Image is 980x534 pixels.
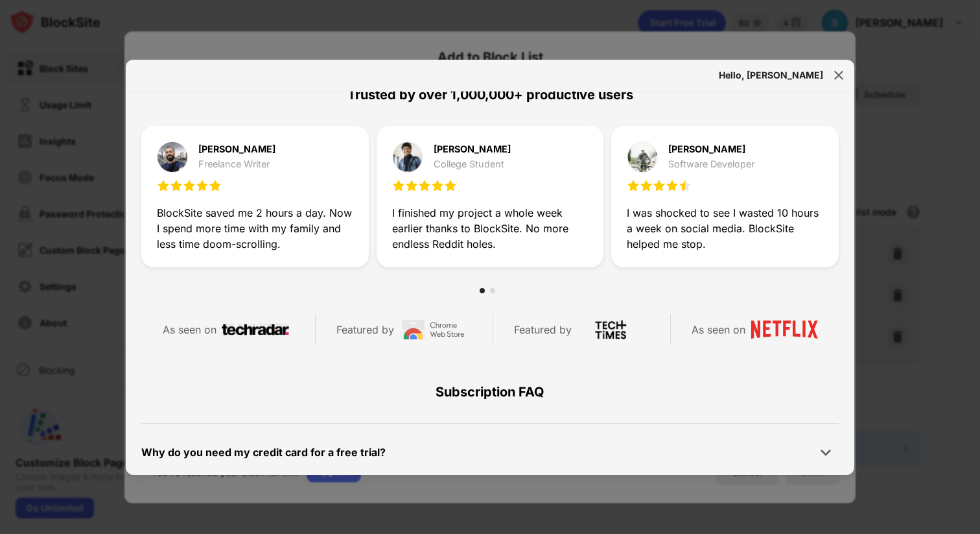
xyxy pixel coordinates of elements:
[209,179,222,192] img: star
[668,159,754,169] div: Software Developer
[196,179,209,192] img: star
[751,320,818,339] img: netflix-logo
[141,361,839,423] div: Subscription FAQ
[170,179,183,192] img: star
[434,159,511,169] div: College Student
[418,179,431,192] img: star
[679,179,692,192] img: star
[183,179,196,192] img: star
[692,321,745,339] div: As seen on
[627,205,823,252] div: I was shocked to see I wasted 10 hours a week on social media. BlockSite helped me stop.
[405,179,418,192] img: star
[399,320,467,339] img: chrome-web-store-logo
[627,141,658,173] img: testimonial-purchase-3.jpg
[336,321,394,339] div: Featured by
[514,321,572,339] div: Featured by
[392,205,589,252] div: I finished my project a whole week earlier thanks to BlockSite. No more endless Reddit holes.
[222,320,289,339] img: techradar
[392,141,423,173] img: testimonial-purchase-2.jpg
[668,145,754,154] div: [PERSON_NAME]
[157,179,170,192] img: star
[141,443,386,462] div: Why do you need my credit card for a free trial?
[141,64,839,126] div: Trusted by over 1,000,000+ productive users
[157,141,188,173] img: testimonial-purchase-1.jpg
[627,179,640,192] img: star
[640,179,653,192] img: star
[577,320,644,339] img: tech-times
[444,179,457,192] img: star
[157,205,353,252] div: BlockSite saved me 2 hours a day. Now I spend more time with my family and less time doom-scrolling.
[653,179,666,192] img: star
[198,159,275,169] div: Freelance Writer
[434,145,511,154] div: [PERSON_NAME]
[431,179,444,192] img: star
[392,179,405,192] img: star
[198,145,275,154] div: [PERSON_NAME]
[666,179,679,192] img: star
[163,321,216,339] div: As seen on
[719,70,823,80] div: Hello, [PERSON_NAME]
